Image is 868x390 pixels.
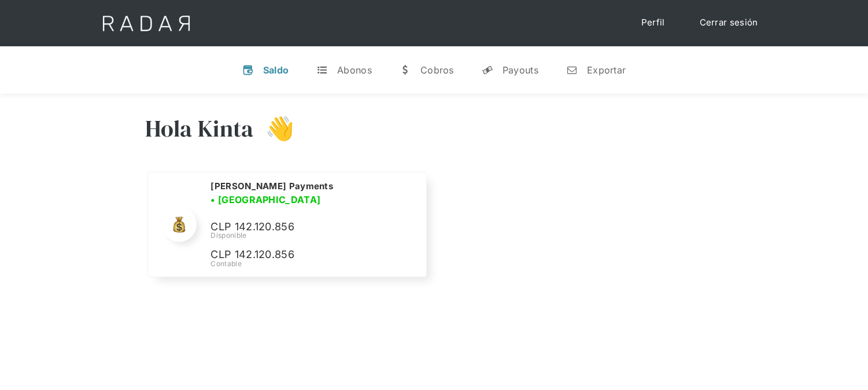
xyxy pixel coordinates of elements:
[400,64,411,76] div: w
[254,114,294,143] h3: 👋
[630,12,677,34] a: Perfil
[210,230,412,241] div: Disponible
[263,64,289,76] div: Saldo
[210,219,384,236] p: CLP 142.120.856
[145,114,254,143] h3: Hola Kinta
[420,64,454,76] div: Cobros
[688,12,770,34] a: Cerrar sesión
[242,64,254,76] div: v
[587,64,626,76] div: Exportar
[210,193,320,207] h3: • [GEOGRAPHIC_DATA]
[316,64,328,76] div: t
[210,246,384,263] p: CLP 142.120.856
[337,64,372,76] div: Abonos
[503,64,538,76] div: Payouts
[210,181,333,192] h2: [PERSON_NAME] Payments
[566,64,578,76] div: n
[482,64,493,76] div: y
[210,259,412,269] div: Contable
